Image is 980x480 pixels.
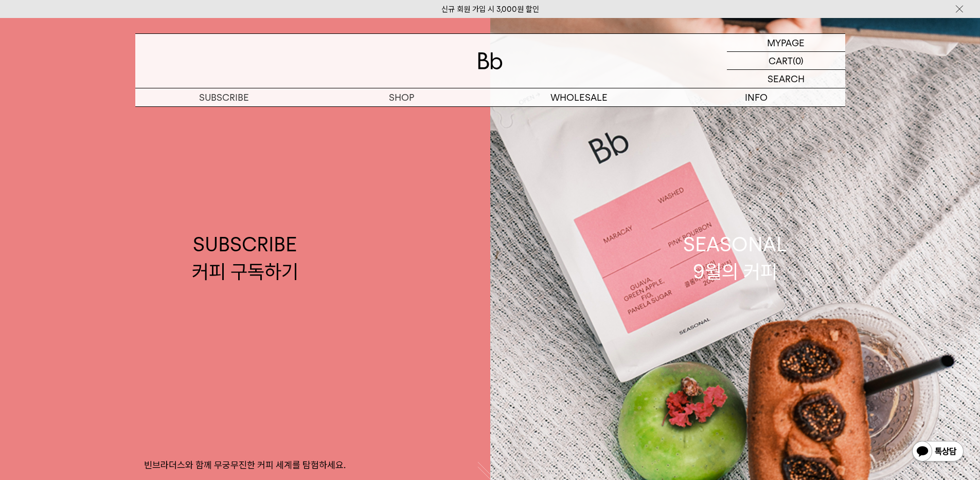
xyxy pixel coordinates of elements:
[192,231,298,285] div: SUBSCRIBE 커피 구독하기
[683,231,787,285] div: SEASONAL 9월의 커피
[727,34,845,52] a: MYPAGE
[441,5,539,14] a: 신규 회원 가입 시 3,000원 할인
[769,52,793,69] p: CART
[478,52,503,69] img: 로고
[768,70,805,88] p: SEARCH
[668,88,845,106] p: INFO
[911,440,965,465] img: 카카오톡 채널 1:1 채팅 버튼
[793,52,804,69] p: (0)
[135,88,313,106] a: SUBSCRIBE
[490,88,668,106] p: WHOLESALE
[313,88,490,106] a: SHOP
[727,52,845,70] a: CART (0)
[767,34,805,51] p: MYPAGE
